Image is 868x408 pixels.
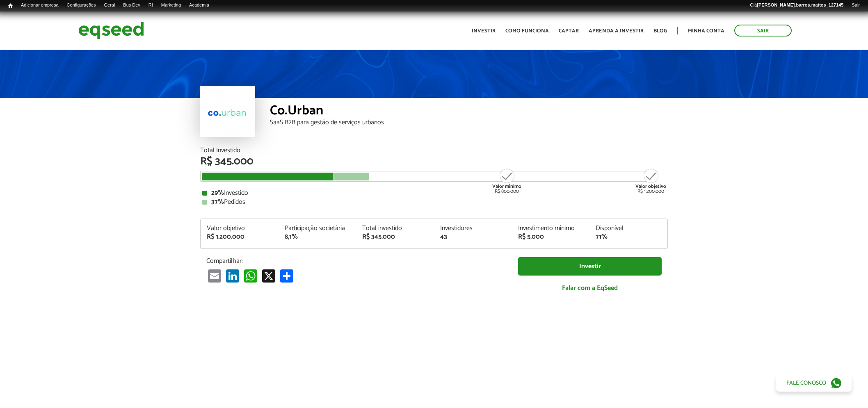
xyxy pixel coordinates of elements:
a: Como funciona [505,28,549,34]
a: Olá[PERSON_NAME].barros.mattos_127145 [746,2,847,9]
div: R$ 1.200.000 [635,168,666,194]
div: Pedidos [202,199,666,205]
a: Academia [185,2,213,9]
div: R$ 1.200.000 [207,234,272,240]
div: Total Investido [200,147,668,154]
div: 71% [596,234,661,240]
a: Início [4,2,17,10]
a: Fale conosco [776,374,852,392]
a: Blog [653,28,667,34]
a: Captar [559,28,579,34]
div: 43 [440,234,506,240]
a: Configurações [63,2,100,9]
div: SaaS B2B para gestão de serviços urbanos [270,119,668,126]
a: Falar com a EqSeed [518,280,662,296]
div: Participação societária [285,225,350,232]
a: Share [279,269,295,283]
a: Marketing [157,2,185,9]
img: EqSeed [78,20,144,41]
div: R$ 345.000 [362,234,428,240]
a: X [260,269,277,283]
strong: 37% [211,196,224,207]
a: Email [206,269,223,283]
a: Geral [100,2,119,9]
a: Investir [472,28,496,34]
a: Sair [847,2,864,9]
strong: Valor objetivo [635,182,666,190]
span: Início [8,3,13,9]
div: Disponível [596,225,661,232]
a: Aprenda a investir [589,28,644,34]
div: 8,1% [285,234,350,240]
div: Investimento mínimo [518,225,584,232]
div: Investidores [440,225,506,232]
div: R$ 345.000 [200,156,668,167]
a: Minha conta [688,28,724,34]
a: Adicionar empresa [17,2,63,9]
a: Bus Dev [119,2,144,9]
strong: 29% [211,187,224,198]
div: Valor objetivo [207,225,272,232]
strong: [PERSON_NAME].barros.mattos_127145 [757,2,843,7]
strong: Valor mínimo [492,182,521,190]
p: Compartilhar: [206,257,506,265]
div: R$ 5.000 [518,234,584,240]
div: R$ 800.000 [491,168,522,194]
div: Total investido [362,225,428,232]
div: Investido [202,190,666,196]
a: WhatsApp [242,269,259,283]
a: RI [144,2,157,9]
a: LinkedIn [224,269,241,283]
a: Sair [734,25,792,36]
div: Co.Urban [270,104,668,119]
a: Investir [518,257,662,276]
